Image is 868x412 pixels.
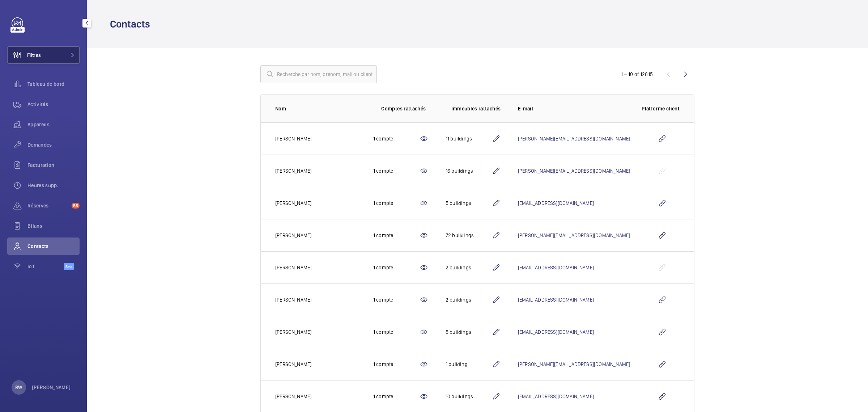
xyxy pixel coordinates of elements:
a: [PERSON_NAME][EMAIL_ADDRESS][DOMAIN_NAME] [518,168,630,174]
div: 11 buildings [446,135,492,142]
a: [EMAIL_ADDRESS][DOMAIN_NAME] [518,394,594,399]
a: [PERSON_NAME][EMAIL_ADDRESS][DOMAIN_NAME] [518,361,630,367]
span: Heures supp. [27,182,80,189]
div: 1 compte [373,361,420,368]
div: 2 buildings [446,296,492,303]
span: Facturation [27,161,80,169]
p: Nom [275,105,362,112]
span: Contacts [27,243,80,250]
p: E-mail [518,105,630,112]
a: [EMAIL_ADDRESS][DOMAIN_NAME] [518,200,594,206]
span: Réserves [27,202,69,209]
div: 1 compte [373,135,420,142]
h1: Contacts [110,17,154,31]
div: 1 building [446,361,492,368]
div: 1 compte [373,232,420,239]
span: Beta [64,263,74,270]
p: [PERSON_NAME] [275,296,311,303]
p: [PERSON_NAME] [275,135,311,142]
p: [PERSON_NAME] [32,384,71,391]
span: Activités [27,101,80,108]
p: [PERSON_NAME] [275,232,311,239]
span: Filtres [27,51,41,59]
span: IoT [27,263,64,270]
a: [PERSON_NAME][EMAIL_ADDRESS][DOMAIN_NAME] [518,232,630,238]
div: 10 buildings [446,393,492,400]
span: Bilans [27,222,80,230]
div: 5 buildings [446,199,492,207]
p: RW [15,384,22,391]
div: 1 compte [373,393,420,400]
p: [PERSON_NAME] [275,393,311,400]
p: [PERSON_NAME] [275,167,311,175]
div: 1 compte [373,296,420,303]
p: [PERSON_NAME] [275,264,311,271]
p: [PERSON_NAME] [275,361,311,368]
div: 1 compte [373,264,420,271]
div: 5 buildings [446,328,492,336]
p: [PERSON_NAME] [275,328,311,336]
div: 72 buildings [446,232,492,239]
span: Demandes [27,141,80,148]
p: [PERSON_NAME] [275,199,311,207]
p: Immeubles rattachés [451,105,501,112]
a: [PERSON_NAME][EMAIL_ADDRESS][DOMAIN_NAME] [518,136,630,142]
p: Platforme client [642,105,680,112]
button: Filtres [7,46,80,64]
div: 1 compte [373,328,420,336]
div: 1 – 10 of 12815 [621,71,653,78]
span: 58 [72,203,80,209]
div: 2 buildings [446,264,492,271]
div: 16 buildings [446,167,492,175]
div: 1 compte [373,167,420,175]
span: Appareils [27,121,80,128]
div: 1 compte [373,199,420,207]
span: Tableau de bord [27,80,80,88]
input: Recherche par nom, prénom, mail ou client [260,65,377,83]
p: Comptes rattachés [381,105,426,112]
a: [EMAIL_ADDRESS][DOMAIN_NAME] [518,297,594,303]
a: [EMAIL_ADDRESS][DOMAIN_NAME] [518,329,594,335]
a: [EMAIL_ADDRESS][DOMAIN_NAME] [518,265,594,270]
